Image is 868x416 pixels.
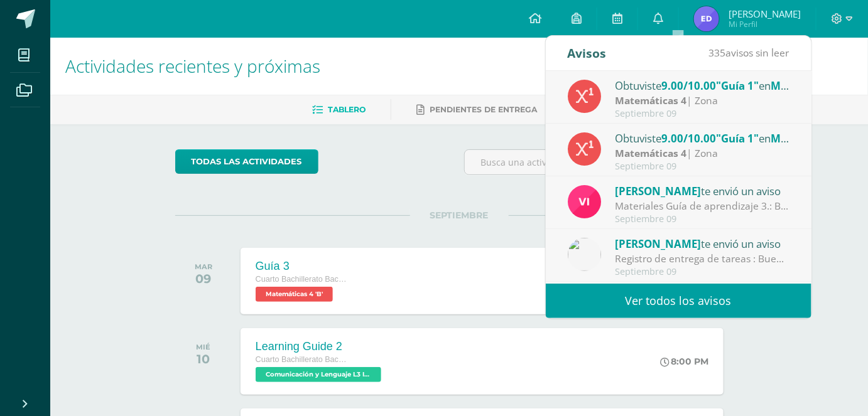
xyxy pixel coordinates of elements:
[661,78,716,93] span: 9.00/10.00
[615,199,789,213] div: Materiales Guía de aprendizaje 3.: Buenos días estimados estudiantes. Les comparto el listado de ...
[328,105,366,114] span: Tablero
[709,46,726,60] span: 335
[256,260,350,273] div: Guía 3
[615,252,789,266] div: Registro de entrega de tareas : Buenos días estimados alumnos y padres de familia. Por este medio...
[430,105,537,114] span: Pendientes de entrega
[615,77,789,93] div: Obtuviste en
[256,367,381,382] span: Comunicación y Lenguaje L3 Inglés 'B'
[716,131,759,146] span: "Guía 1"
[615,184,701,198] span: [PERSON_NAME]
[661,131,716,146] span: 9.00/10.00
[615,93,789,108] div: | Zona
[416,100,537,120] a: Pendientes de entrega
[568,185,601,218] img: bd6d0aa147d20350c4821b7c643124fa.png
[660,356,708,367] div: 8:00 PM
[465,150,743,174] input: Busca una actividad próxima aquí...
[615,146,686,160] strong: Matemáticas 4
[256,355,350,364] span: Cuarto Bachillerato Bachillerato en CCLL con Orientación en Diseño Gráfico
[312,100,366,120] a: Tablero
[615,267,789,277] div: Septiembre 09
[615,183,789,199] div: te envió un aviso
[546,284,811,318] a: Ver todos los avisos
[729,8,801,20] span: [PERSON_NAME]
[256,340,384,353] div: Learning Guide 2
[615,130,789,146] div: Obtuviste en
[615,93,686,107] strong: Matemáticas 4
[694,6,719,31] img: 3cab13551e4ea37b7701707039aedd66.png
[196,351,210,366] div: 10
[256,287,333,302] span: Matemáticas 4 'B'
[410,210,509,221] span: SEPTIEMBRE
[568,36,607,70] div: Avisos
[615,214,789,225] div: Septiembre 09
[615,109,789,119] div: Septiembre 09
[771,78,847,93] span: Matemáticas 4
[65,54,320,78] span: Actividades recientes y próximas
[195,262,212,271] div: MAR
[615,161,789,172] div: Septiembre 09
[615,146,789,161] div: | Zona
[729,19,801,29] span: Mi Perfil
[716,78,759,93] span: "Guía 1"
[568,238,601,271] img: 6dfd641176813817be49ede9ad67d1c4.png
[709,46,789,60] span: avisos sin leer
[196,343,210,351] div: MIÉ
[615,237,701,251] span: [PERSON_NAME]
[771,131,847,146] span: Matemáticas 4
[256,275,350,284] span: Cuarto Bachillerato Bachillerato en CCLL con Orientación en Diseño Gráfico
[195,271,212,286] div: 09
[175,149,318,174] a: todas las Actividades
[615,235,789,252] div: te envió un aviso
